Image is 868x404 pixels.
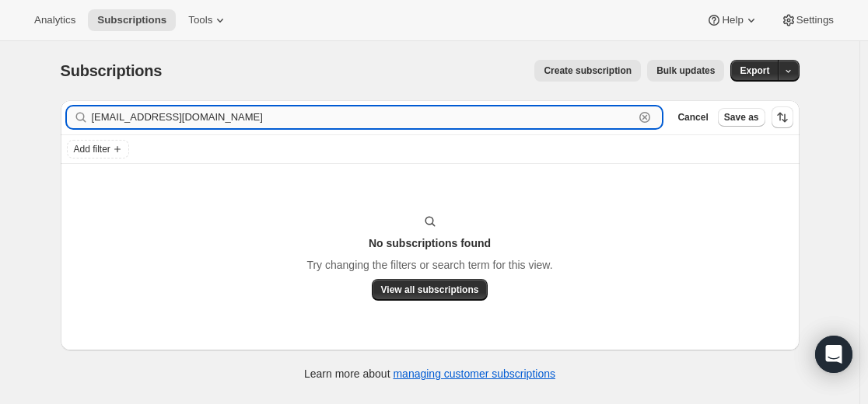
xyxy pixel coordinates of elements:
span: Subscriptions [97,14,166,26]
button: Sort the results [772,106,793,128]
button: Analytics [25,9,85,31]
div: Open Intercom Messenger [815,336,852,373]
button: Subscriptions [88,9,176,31]
button: Settings [772,9,843,31]
button: Add filter [67,140,129,158]
button: Clear [637,110,653,125]
span: Create subscription [544,64,632,77]
button: Export [730,60,779,82]
span: Save as [724,111,759,124]
input: Filter subscribers [92,106,635,128]
button: View all subscriptions [372,279,488,301]
button: Help [697,9,768,31]
span: Settings [796,14,834,26]
span: Add filter [74,143,110,155]
span: Subscriptions [61,62,163,79]
button: Save as [718,108,765,127]
h3: No subscriptions found [369,235,491,251]
button: Cancel [671,108,714,127]
a: managing customer subscriptions [393,367,555,380]
button: Create subscription [534,60,641,82]
span: Export [740,64,769,77]
span: Bulk updates [656,64,715,77]
span: Cancel [677,111,708,124]
button: Bulk updates [647,60,724,82]
span: Help [722,14,743,26]
p: Learn more about [304,366,555,381]
span: Analytics [34,14,75,26]
span: Tools [188,14,212,26]
span: View all subscriptions [381,284,479,296]
button: Tools [179,9,237,31]
p: Try changing the filters or search term for this view. [306,257,552,273]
